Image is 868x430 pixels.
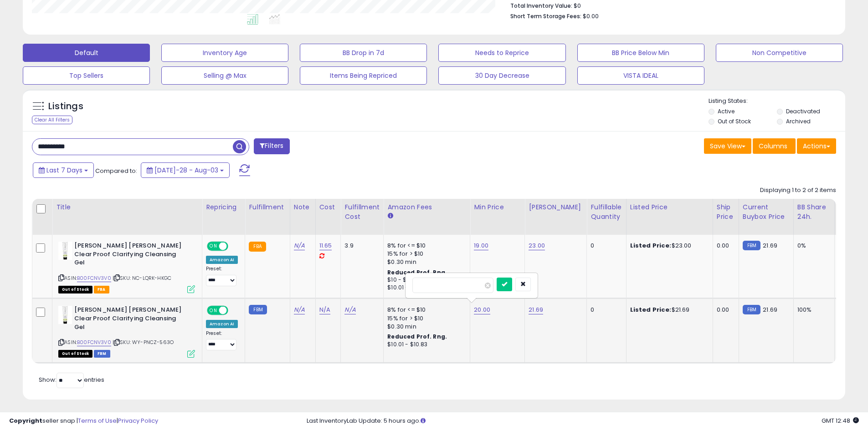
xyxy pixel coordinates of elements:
[32,116,72,124] div: Clear All Filters
[591,242,619,250] div: 0
[206,320,238,328] div: Amazon AI
[78,416,117,425] a: Terms of Use
[118,416,158,425] a: Privacy Policy
[206,202,241,212] div: Repricing
[438,44,565,62] button: Needs to Reprice
[387,323,463,331] div: $0.30 min
[227,307,241,314] span: OFF
[529,202,583,212] div: [PERSON_NAME]
[387,258,463,266] div: $0.30 min
[630,306,706,314] div: $21.69
[630,305,672,314] b: Listed Price:
[577,66,704,85] button: VISTA IDEAL
[113,274,171,282] span: | SKU: NC-LQRK-HKGC
[630,242,706,250] div: $23.00
[254,138,289,154] button: Filters
[307,417,859,425] div: Last InventoryLab Update: 5 hours ago.
[583,12,599,20] span: $0.00
[141,162,230,178] button: [DATE]-28 - Aug-03
[249,242,266,252] small: FBA
[529,305,543,314] a: 21.69
[387,268,447,276] b: Reduced Prof. Rng.
[717,306,732,314] div: 0.00
[387,306,463,314] div: 8% for <= $10
[206,256,238,264] div: Amazon AI
[797,138,836,154] button: Actions
[56,202,198,212] div: Title
[387,314,463,323] div: 15% for > $10
[387,333,447,340] b: Reduced Prof. Rng.
[718,117,751,125] label: Out of Stock
[387,341,463,349] div: $10.01 - $10.83
[387,202,466,212] div: Amazon Fees
[474,241,488,250] a: 19.00
[822,416,859,425] span: 2025-08-11 12:48 GMT
[591,202,622,222] div: Fulfillable Quantity
[94,286,109,293] span: FBA
[300,66,427,85] button: Items Being Repriced
[387,276,463,284] div: $10 - $11.72
[58,350,92,358] span: All listings that are currently out of stock and unavailable for purchase on Amazon
[474,202,521,212] div: Min Price
[786,107,820,115] label: Deactivated
[716,44,843,62] button: Non Competitive
[760,186,836,195] div: Displaying 1 to 2 of 2 items
[630,202,709,212] div: Listed Price
[510,2,572,10] b: Total Inventory Value:
[154,166,218,175] span: [DATE]-28 - Aug-03
[58,242,72,260] img: 31njXTyEs6L._SL40_.jpg
[249,202,286,212] div: Fulfillment
[717,242,732,250] div: 0.00
[9,417,158,425] div: seller snap | |
[208,243,219,250] span: ON
[227,243,241,250] span: OFF
[249,305,267,314] small: FBM
[319,305,330,314] a: N/A
[294,305,305,314] a: N/A
[319,202,337,212] div: Cost
[577,44,704,62] button: BB Price Below Min
[387,212,393,220] small: Amazon Fees.
[344,202,380,222] div: Fulfillment Cost
[94,350,110,358] span: FBM
[474,305,490,314] a: 20.00
[58,306,72,324] img: 31njXTyEs6L._SL40_.jpg
[797,306,827,314] div: 100%
[74,242,185,269] b: [PERSON_NAME] [PERSON_NAME] Clear Proof Clarifying Cleansing Gel
[9,416,42,425] strong: Copyright
[797,242,827,250] div: 0%
[387,242,463,250] div: 8% for <= $10
[294,241,305,250] a: N/A
[753,138,796,154] button: Columns
[344,305,355,314] a: N/A
[438,66,565,85] button: 30 Day Decrease
[510,12,581,20] b: Short Term Storage Fees:
[206,330,238,351] div: Preset:
[759,142,787,151] span: Columns
[39,375,104,384] span: Show: entries
[743,241,760,250] small: FBM
[319,241,332,250] a: 11.65
[46,166,82,175] span: Last 7 Days
[161,44,288,62] button: Inventory Age
[95,167,137,175] span: Compared to:
[591,306,619,314] div: 0
[529,241,545,250] a: 23.00
[113,339,174,346] span: | SKU: WY-PNCZ-563O
[709,97,845,106] p: Listing States:
[58,242,195,292] div: ASIN:
[387,250,463,258] div: 15% for > $10
[300,44,427,62] button: BB Drop in 7d
[763,305,777,314] span: 21.69
[74,306,185,334] b: [PERSON_NAME] [PERSON_NAME] Clear Proof Clarifying Cleansing Gel
[717,202,735,222] div: Ship Price
[763,241,777,250] span: 21.69
[58,306,195,356] div: ASIN:
[161,66,288,85] button: Selling @ Max
[786,117,811,125] label: Archived
[206,266,238,286] div: Preset:
[743,202,790,222] div: Current Buybox Price
[718,107,734,115] label: Active
[208,307,219,314] span: ON
[33,162,94,178] button: Last 7 Days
